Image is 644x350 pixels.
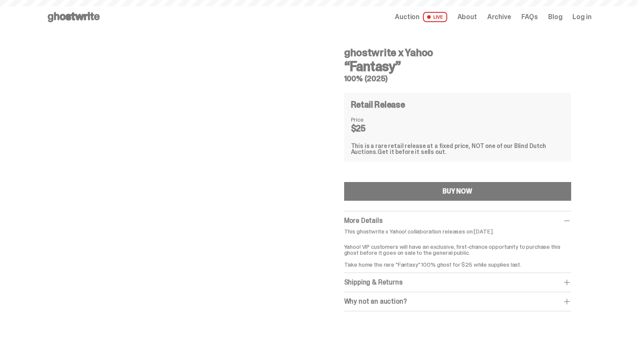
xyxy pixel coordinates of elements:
[344,278,571,287] div: Shipping & Returns
[351,100,405,109] h4: Retail Release
[395,14,420,20] span: Auction
[395,12,447,22] a: Auction LIVE
[351,124,394,133] dd: $25
[344,228,571,234] p: This ghostwrite x Yahoo! collaboration releases on [DATE].
[351,143,564,155] div: This is a rare retail release at a fixed price, NOT one of our Blind Dutch Auctions.
[548,14,562,20] a: Blog
[377,148,446,156] span: Get it before it sells out.
[487,14,511,20] a: Archive
[572,14,591,20] a: Log in
[443,188,472,195] div: BUY NOW
[457,14,477,20] a: About
[344,182,571,201] button: BUY NOW
[344,238,571,267] p: Yahoo! VIP customers will have an exclusive, first-chance opportunity to purchase this ghost befo...
[521,14,538,20] a: FAQs
[344,297,571,306] div: Why not an auction?
[351,117,394,122] dt: Price
[344,48,571,58] h4: ghostwrite x Yahoo
[423,12,447,22] span: LIVE
[344,75,571,83] h5: 100% (2025)
[344,60,571,73] h3: “Fantasy”
[344,216,382,225] span: More Details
